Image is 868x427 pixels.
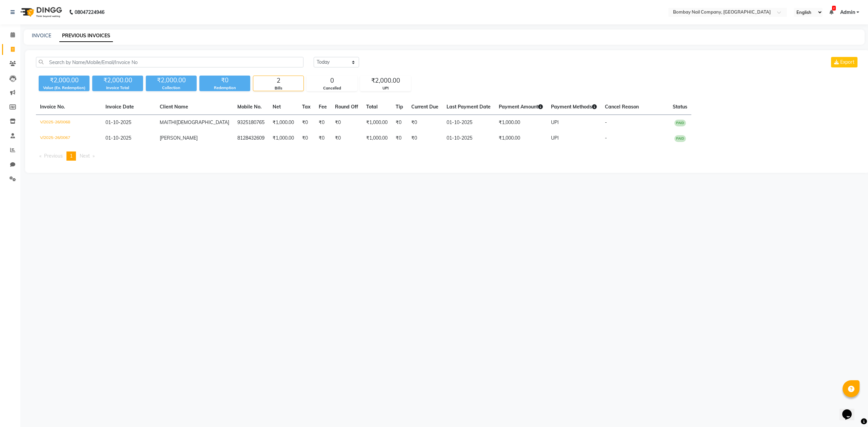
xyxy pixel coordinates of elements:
[253,85,303,91] div: Bills
[392,115,407,131] td: ₹0
[407,115,442,131] td: ₹0
[80,153,90,159] span: Next
[44,153,63,159] span: Previous
[315,130,331,146] td: ₹0
[92,76,143,85] div: ₹2,000.00
[269,115,298,131] td: ₹1,000.00
[360,85,411,91] div: UPI
[273,104,281,110] span: Net
[298,130,315,146] td: ₹0
[307,85,357,91] div: Cancelled
[442,115,495,131] td: 01-10-2025
[366,104,378,110] span: Total
[146,85,197,91] div: Collection
[319,104,327,110] span: Fee
[199,76,250,85] div: ₹0
[315,115,331,131] td: ₹0
[307,76,357,85] div: 0
[840,9,855,16] span: Admin
[39,85,90,91] div: Value (Ex. Redemption)
[829,9,833,15] a: 2
[160,135,198,141] span: [PERSON_NAME]
[499,104,543,110] span: Payment Amount
[442,130,495,146] td: 01-10-2025
[92,85,143,91] div: Invoice Total
[331,130,362,146] td: ₹0
[75,3,104,22] b: 08047224946
[360,76,411,85] div: ₹2,000.00
[253,76,303,85] div: 2
[362,130,392,146] td: ₹1,000.00
[298,115,315,131] td: ₹0
[233,115,269,131] td: 9325180765
[674,120,686,126] span: PAID
[105,119,131,125] span: 01-10-2025
[269,130,298,146] td: ₹1,000.00
[495,130,547,146] td: ₹1,000.00
[36,57,303,67] input: Search by Name/Mobile/Email/Invoice No
[447,104,491,110] span: Last Payment Date
[233,130,269,146] td: 8128432609
[840,400,861,420] iframe: chat widget
[331,115,362,131] td: ₹0
[160,119,176,125] span: MAITHI
[411,104,438,110] span: Current Due
[407,130,442,146] td: ₹0
[674,135,686,142] span: PAID
[237,104,262,110] span: Mobile No.
[831,57,857,67] button: Export
[40,104,65,110] span: Invoice No.
[551,104,597,110] span: Payment Methods
[105,104,134,110] span: Invoice Date
[335,104,358,110] span: Round Off
[840,59,854,65] span: Export
[36,151,859,161] nav: Pagination
[70,153,73,159] span: 1
[36,130,101,146] td: V/2025-26/0067
[17,3,64,22] img: logo
[32,33,51,39] a: INVOICE
[551,135,559,141] span: UPI
[59,30,113,42] a: PREVIOUS INVOICES
[551,119,559,125] span: UPI
[673,104,687,110] span: Status
[39,76,90,85] div: ₹2,000.00
[362,115,392,131] td: ₹1,000.00
[605,104,639,110] span: Cancel Reason
[302,104,311,110] span: Tax
[396,104,403,110] span: Tip
[176,119,229,125] span: [DEMOGRAPHIC_DATA]
[605,135,607,141] span: -
[199,85,250,91] div: Redemption
[146,76,197,85] div: ₹2,000.00
[832,6,836,11] span: 2
[36,115,101,131] td: V/2025-26/0068
[495,115,547,131] td: ₹1,000.00
[605,119,607,125] span: -
[105,135,131,141] span: 01-10-2025
[160,104,188,110] span: Client Name
[392,130,407,146] td: ₹0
